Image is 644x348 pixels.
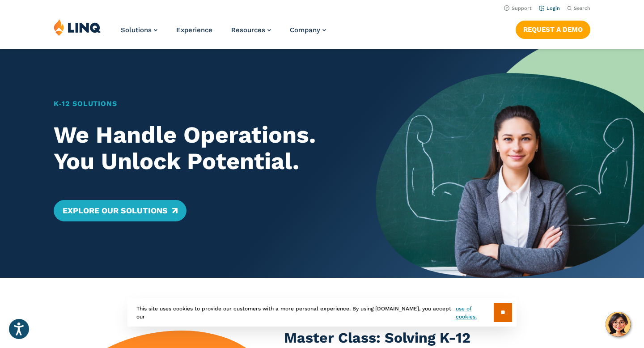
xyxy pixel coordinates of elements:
[504,5,532,11] a: Support
[456,305,494,321] a: use of cookies.
[567,5,590,12] button: Open Search Bar
[290,26,326,34] a: Company
[121,26,152,34] span: Solutions
[376,49,644,278] img: Home Banner
[516,19,590,38] nav: Button Navigation
[516,21,590,38] a: Request a Demo
[54,200,186,221] a: Explore Our Solutions
[574,5,590,11] span: Search
[231,26,271,34] a: Resources
[539,5,560,11] a: Login
[290,26,320,34] span: Company
[606,312,631,337] button: Hello, have a question? Let’s chat.
[121,26,157,34] a: Solutions
[54,122,349,175] h2: We Handle Operations. You Unlock Potential.
[127,298,517,327] div: This site uses cookies to provide our customers with a more personal experience. By using [DOMAIN...
[54,98,349,109] h1: K‑12 Solutions
[54,19,101,36] img: LINQ | K‑12 Software
[231,26,265,34] span: Resources
[176,26,212,34] a: Experience
[121,19,326,48] nav: Primary Navigation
